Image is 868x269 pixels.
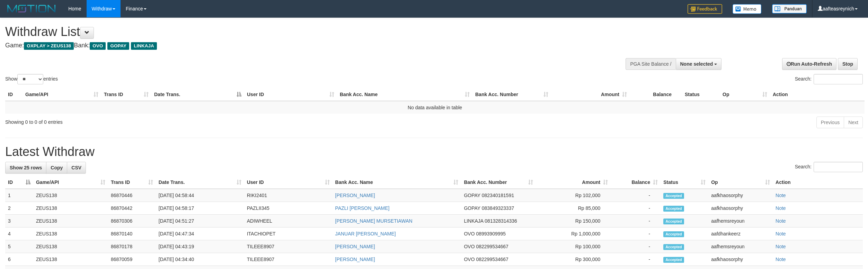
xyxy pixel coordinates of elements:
span: OVO [464,231,475,236]
a: [PERSON_NAME] [335,193,375,198]
span: OVO [90,42,106,50]
img: Feedback.jpg [688,4,722,14]
th: Bank Acc. Name: activate to sort column ascending [333,176,461,189]
label: Search: [795,162,863,172]
span: Copy 081328314336 to clipboard [485,218,517,224]
th: Balance [630,88,682,101]
span: Accepted [663,257,684,263]
td: RIKI2401 [244,189,333,202]
th: Date Trans.: activate to sort column ascending [156,176,244,189]
span: Accepted [663,244,684,250]
img: panduan.png [772,4,807,13]
th: Action [773,176,863,189]
td: 86870140 [108,228,156,240]
a: Show 25 rows [5,162,46,174]
img: Button%20Memo.svg [733,4,762,14]
td: 86870059 [108,253,156,266]
td: aafhemsreyoun [708,240,773,253]
td: [DATE] 04:47:34 [156,228,244,240]
th: User ID: activate to sort column ascending [244,88,337,101]
td: - [611,215,661,228]
td: aafkhaosorphy [708,253,773,266]
td: Rp 150,000 [536,215,611,228]
a: JANUAR [PERSON_NAME] [335,231,396,236]
td: ZEUS138 [33,215,108,228]
a: Note [776,257,786,262]
th: Trans ID: activate to sort column ascending [108,176,156,189]
td: 86870446 [108,189,156,202]
th: Bank Acc. Number: activate to sort column ascending [461,176,536,189]
td: 6 [5,253,33,266]
a: Stop [838,58,858,70]
span: OXPLAY > ZEUS138 [24,42,74,50]
a: Copy [46,162,67,174]
th: ID [5,88,23,101]
th: Action [770,88,865,101]
span: Accepted [663,231,684,237]
a: CSV [67,162,86,174]
td: ZEUS138 [33,228,108,240]
th: Status [682,88,720,101]
td: ZEUS138 [33,240,108,253]
td: 5 [5,240,33,253]
td: - [611,228,661,240]
span: Copy 082340181591 to clipboard [482,193,514,198]
span: None selected [680,61,713,67]
th: Game/API: activate to sort column ascending [33,176,108,189]
a: Note [776,231,786,236]
th: Amount: activate to sort column ascending [536,176,611,189]
td: Rp 85,000 [536,202,611,215]
td: ZEUS138 [33,253,108,266]
span: LINKAJA [131,42,157,50]
div: PGA Site Balance / [626,58,675,70]
h1: Withdraw List [5,25,572,39]
td: ZEUS138 [33,189,108,202]
td: [DATE] 04:51:27 [156,215,244,228]
td: 2 [5,202,33,215]
td: [DATE] 04:34:40 [156,253,244,266]
a: [PERSON_NAME] [335,257,375,262]
span: GOPAY [464,193,480,198]
td: [DATE] 04:58:44 [156,189,244,202]
td: [DATE] 04:58:17 [156,202,244,215]
a: Note [776,218,786,224]
td: ZEUS138 [33,202,108,215]
span: GOPAY [107,42,129,50]
td: 1 [5,189,33,202]
th: Date Trans.: activate to sort column descending [151,88,244,101]
span: Copy 083849323337 to clipboard [482,205,514,211]
td: - [611,189,661,202]
a: Note [776,193,786,198]
a: Next [844,117,863,128]
span: Copy [51,165,63,170]
span: Copy 08993909995 to clipboard [476,231,506,236]
span: Show 25 rows [10,165,42,170]
span: OVO [464,257,475,262]
td: No data available in table [5,101,865,114]
span: OVO [464,244,475,249]
th: User ID: activate to sort column ascending [244,176,333,189]
td: PAZLII345 [244,202,333,215]
th: Amount: activate to sort column ascending [551,88,630,101]
td: aafhemsreyoun [708,215,773,228]
td: Rp 100,000 [536,240,611,253]
span: Copy 082299534667 to clipboard [476,257,508,262]
span: Accepted [663,206,684,212]
td: aafkhaosorphy [708,202,773,215]
td: Rp 300,000 [536,253,611,266]
td: 3 [5,215,33,228]
td: ITACHIOPET [244,228,333,240]
td: [DATE] 04:43:19 [156,240,244,253]
td: TILEEE8907 [244,253,333,266]
td: 86870442 [108,202,156,215]
input: Search: [814,74,863,84]
th: Trans ID: activate to sort column ascending [101,88,151,101]
td: Rp 1,000,000 [536,228,611,240]
th: Bank Acc. Name: activate to sort column ascending [337,88,472,101]
span: Copy 082299534667 to clipboard [476,244,508,249]
span: Accepted [663,193,684,199]
td: 4 [5,228,33,240]
a: Run Auto-Refresh [782,58,836,70]
a: Note [776,244,786,249]
span: LINKAJA [464,218,483,224]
